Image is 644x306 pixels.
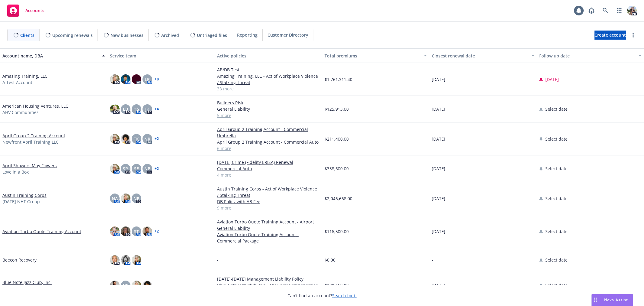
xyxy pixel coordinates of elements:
[539,53,635,59] div: Follow up date
[432,106,445,112] span: [DATE]
[332,293,357,298] a: Search for it
[134,228,139,235] span: ST
[2,169,29,175] span: Love in a Box
[217,205,320,211] a: 9 more
[155,137,159,141] a: + 2
[217,139,320,145] a: April Group 2 Training Account - Commercial Auto
[613,5,625,17] a: Switch app
[592,294,599,306] div: Drag to move
[217,106,320,112] a: General Liability
[155,107,159,111] a: + 4
[545,195,568,202] span: Select date
[217,186,320,198] a: Austin Training Corps - Act of Workplace Violence / Stalking Threat
[110,255,120,265] img: photo
[132,281,141,290] img: photo
[217,276,320,282] a: [DATE]-[DATE] Management Liability Policy
[2,132,65,139] a: April Group 2 Training Account
[429,48,537,63] button: Closest renewal date
[197,32,227,38] span: Untriaged files
[432,165,445,172] span: [DATE]
[217,67,320,73] a: AB/DB Test
[145,76,150,83] span: LP
[432,76,445,83] span: [DATE]
[325,165,349,172] span: $338,600.00
[2,139,59,145] span: Newfront April Training LLC
[143,226,152,236] img: photo
[145,106,149,112] span: JK
[594,31,626,40] a: Create account
[2,103,68,109] a: American Housing Ventures, LLC
[322,48,430,63] button: Total premiums
[585,5,598,17] a: Report a Bug
[121,255,130,265] img: photo
[121,74,130,84] img: photo
[133,106,139,112] span: HS
[545,106,568,112] span: Select date
[155,229,159,233] a: + 2
[123,165,128,172] span: SP
[545,282,568,288] span: Select date
[2,162,57,169] a: April Showers May Flowers
[110,74,120,84] img: photo
[144,165,150,172] span: NP
[325,195,352,202] span: $2,046,668.00
[5,2,47,19] a: Accounts
[268,32,308,38] span: Customer Directory
[111,32,143,38] span: New businesses
[112,195,118,202] span: NA
[110,226,120,236] img: photo
[287,292,357,299] span: Can't find an account?
[604,297,628,302] span: Nova Assist
[134,136,139,142] span: TK
[110,134,120,144] img: photo
[20,32,34,38] span: Clients
[325,282,349,288] span: $100,660.00
[217,126,320,139] a: April Group 2 Training Account - Commercial Umbrella
[545,136,568,142] span: Select date
[432,53,528,59] div: Closest renewal date
[627,6,637,15] img: photo
[599,5,611,17] a: Search
[217,145,320,151] a: 6 more
[325,136,349,142] span: $211,400.00
[432,136,445,142] span: [DATE]
[134,165,139,172] span: SE
[325,106,349,112] span: $125,913.00
[217,172,320,178] a: 4 more
[432,228,445,235] span: [DATE]
[630,31,637,39] a: more
[155,167,159,171] a: + 2
[432,195,445,202] span: [DATE]
[110,53,213,59] div: Service team
[594,29,626,41] span: Create account
[325,76,352,83] span: $1,761,311.40
[432,282,445,288] span: [DATE]
[110,281,120,290] img: photo
[217,53,320,59] div: Active policies
[545,165,568,172] span: Select date
[237,32,258,38] span: Reporting
[545,76,559,83] span: [DATE]
[110,164,120,174] img: photo
[123,106,128,112] span: LB
[121,226,130,236] img: photo
[2,73,47,79] a: Amazing Training, LLC
[52,32,93,38] span: Upcoming renewals
[155,77,159,81] a: + 8
[2,257,37,263] a: Beecon Recovery
[217,231,320,244] a: Aviation Turbo Quote Training Account - Commercial Package
[591,294,633,306] button: Nova Assist
[215,48,322,63] button: Active policies
[217,86,320,92] a: 33 more
[123,282,129,288] span: NR
[161,32,179,38] span: Archived
[217,257,219,263] span: -
[432,257,433,263] span: -
[121,134,130,144] img: photo
[217,219,320,231] a: Aviation Turbo Quote Training Account - Airport General Liability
